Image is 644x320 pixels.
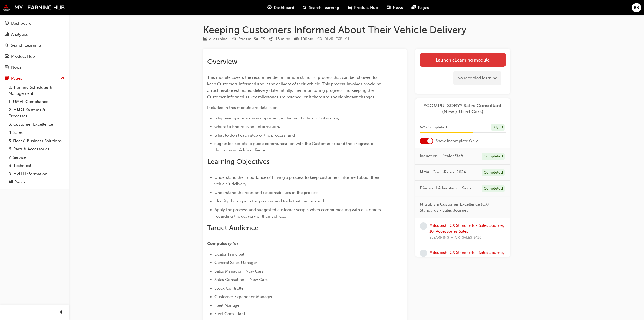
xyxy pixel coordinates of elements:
span: pages-icon [412,4,416,11]
div: News [11,64,21,70]
a: 4. Sales [6,128,67,137]
a: Analytics [2,30,67,40]
span: Product Hub [354,5,378,11]
span: why having a process is important, including the link to SSI scores; [214,116,339,121]
span: learningRecordVerb_NONE-icon [420,250,427,257]
span: what to do at each step of the process; and [214,133,295,138]
span: Included in this module are details on: [207,105,279,110]
a: News [2,62,67,72]
span: Overview [207,57,237,66]
span: learningResourceType_ELEARNING-icon [203,37,207,42]
div: Search Learning [11,42,41,49]
span: Sales Consultant - New Cars [214,277,268,282]
div: eLearning [209,36,228,42]
span: news-icon [5,65,9,70]
span: This module covers the recommended minimum standard process that can be followed to keep Customer... [207,75,382,99]
a: guage-iconDashboard [263,2,299,13]
span: 62 % Completed [420,124,447,131]
a: 5. Fleet & Business Solutions [6,137,67,145]
div: Type [203,36,228,43]
div: Points [294,36,313,43]
div: 15 mins [276,36,290,42]
span: Show Incomplete Only [435,138,478,144]
span: Diamond Advantage - Sales [420,185,471,191]
span: podium-icon [294,37,298,42]
span: Compulsory for: [207,241,240,246]
div: Pages [11,75,22,82]
a: Mitsubishi CX Standards - Sales Journey 10: Accessories Sales [429,223,505,234]
span: up-icon [61,75,65,82]
span: Induction - Dealer Staff [420,153,463,159]
div: Duration [269,36,290,43]
span: Target Audience [207,224,259,232]
span: Dashboard [274,5,295,11]
span: Sales Manager - New Cars [214,269,264,274]
a: car-iconProduct Hub [344,2,382,13]
span: where to find relevant information; [214,124,280,129]
span: News [393,5,403,11]
span: Learning Objectives [207,157,270,166]
a: news-iconNews [382,2,408,13]
div: 100 pts [300,36,313,42]
div: Completed [482,153,505,160]
a: Launch eLearning module [420,53,506,67]
span: Understand the importance of having a process to keep customers informed about their vehicle's de... [214,175,381,186]
span: ELEARNING [429,235,449,241]
div: Dashboard [11,20,32,27]
span: Apply the process and suggested customer scripts when communicating with customers regarding the ... [214,207,382,219]
div: Product Hub [11,53,35,60]
span: news-icon [387,4,391,11]
span: prev-icon [60,309,64,316]
span: CX_SALES_M10 [455,235,481,241]
a: 1. MMAL Compliance [6,98,67,106]
span: MMAL Compliance 2024 [420,169,466,175]
span: clock-icon [269,37,273,42]
span: pages-icon [5,76,9,81]
a: 9. MyLH Information [6,170,67,178]
span: Understand the roles and responsibilities in the process. [214,190,319,195]
a: *COMPULSORY* Sales Consultant (New / Used Cars) [420,103,506,115]
span: General Sales Manager [214,260,257,265]
span: Identify the steps in the process and tools that can be used. [214,199,325,203]
span: chart-icon [5,32,9,37]
span: Stock Controller [214,286,245,291]
span: learningRecordVerb_NONE-icon [420,222,427,230]
button: Pages [2,73,67,83]
span: Customer Experience Manager [214,294,273,299]
span: Dealer Principal [214,252,244,257]
span: BB [634,5,639,11]
a: Product Hub [2,51,67,62]
span: search-icon [303,4,307,11]
span: Pages [418,5,429,11]
span: Fleet Consultant [214,311,245,316]
span: guage-icon [268,4,272,11]
span: car-icon [5,54,9,59]
div: Stream [232,36,265,43]
img: mmal [3,4,65,11]
span: search-icon [5,43,9,48]
a: 0. Training Schedules & Management [6,83,67,98]
a: search-iconSearch Learning [299,2,344,13]
span: Learning resource code [317,37,349,41]
a: 8. Technical [6,161,67,170]
span: car-icon [348,4,352,11]
div: 31 / 50 [491,124,505,131]
span: Fleet Manager [214,303,241,308]
span: target-icon [232,37,236,42]
a: All Pages [6,178,67,186]
div: Stream: SALES [238,36,265,42]
button: DashboardAnalyticsSearch LearningProduct HubNews [2,17,67,73]
a: 2. MMAL Systems & Processes [6,106,67,120]
div: Completed [482,185,505,192]
button: BB [632,3,641,12]
a: 7. Service [6,153,67,162]
div: Completed [482,169,505,176]
span: Mitsubishi Customer Excellence (CX) Standards - Sales Journey [420,201,501,214]
div: Analytics [11,31,28,38]
a: 6. Parts & Accessories [6,145,67,153]
a: Mitsubishi CX Standards - Sales Journey 11: Price Negotiation & 12: Finance [429,250,505,261]
a: Search Learning [2,40,67,50]
span: Search Learning [309,5,339,11]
